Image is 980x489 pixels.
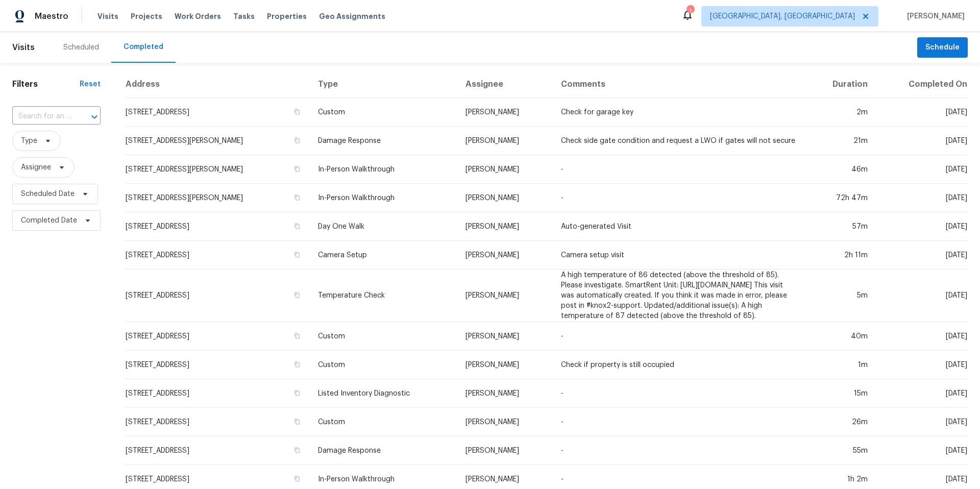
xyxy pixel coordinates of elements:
[553,351,805,379] td: Check if property is still occupied
[125,379,310,408] td: [STREET_ADDRESS]
[310,155,457,184] td: In-Person Walkthrough
[457,71,553,98] th: Assignee
[125,436,310,465] td: [STREET_ADDRESS]
[553,98,805,127] td: Check for garage key
[125,270,310,322] td: [STREET_ADDRESS]
[903,11,965,21] span: [PERSON_NAME]
[876,436,968,465] td: [DATE]
[805,436,876,465] td: 55m
[553,212,805,241] td: Auto-generated Visit
[710,11,855,21] span: [GEOGRAPHIC_DATA], [GEOGRAPHIC_DATA]
[553,127,805,155] td: Check side gate condition and request a LWO if gates will not secure
[553,379,805,408] td: -
[457,184,553,212] td: [PERSON_NAME]
[292,388,302,398] button: Copy Address
[310,241,457,270] td: Camera Setup
[125,127,310,155] td: [STREET_ADDRESS][PERSON_NAME]
[457,436,553,465] td: [PERSON_NAME]
[292,107,302,116] button: Copy Address
[553,270,805,322] td: A high temperature of 86 detected (above the threshold of 85). Please investigate. SmartRent Unit...
[175,11,221,21] span: Work Orders
[876,408,968,436] td: [DATE]
[805,270,876,322] td: 5m
[310,127,457,155] td: Damage Response
[310,212,457,241] td: Day One Walk
[12,36,35,59] span: Visits
[805,379,876,408] td: 15m
[805,322,876,351] td: 40m
[125,408,310,436] td: [STREET_ADDRESS]
[292,222,302,231] button: Copy Address
[457,155,553,184] td: [PERSON_NAME]
[12,79,80,89] h1: Filters
[876,184,968,212] td: [DATE]
[125,241,310,270] td: [STREET_ADDRESS]
[553,436,805,465] td: -
[97,11,118,21] span: Visits
[457,351,553,379] td: [PERSON_NAME]
[805,184,876,212] td: 72h 47m
[805,351,876,379] td: 1m
[876,71,968,98] th: Completed On
[310,322,457,351] td: Custom
[876,212,968,241] td: [DATE]
[805,408,876,436] td: 26m
[80,79,101,89] div: Reset
[805,155,876,184] td: 46m
[125,212,310,241] td: [STREET_ADDRESS]
[292,164,302,174] button: Copy Address
[292,193,302,202] button: Copy Address
[87,110,102,124] button: Open
[310,270,457,322] td: Temperature Check
[805,127,876,155] td: 21m
[310,408,457,436] td: Custom
[35,11,68,21] span: Maestro
[125,351,310,379] td: [STREET_ADDRESS]
[457,270,553,322] td: [PERSON_NAME]
[267,11,307,21] span: Properties
[125,322,310,351] td: [STREET_ADDRESS]
[124,42,163,52] div: Completed
[292,360,302,369] button: Copy Address
[553,71,805,98] th: Comments
[553,408,805,436] td: -
[553,155,805,184] td: -
[21,189,75,199] span: Scheduled Date
[310,436,457,465] td: Damage Response
[876,127,968,155] td: [DATE]
[876,270,968,322] td: [DATE]
[553,184,805,212] td: -
[131,11,162,21] span: Projects
[12,109,72,125] input: Search for an address...
[310,71,457,98] th: Type
[457,379,553,408] td: [PERSON_NAME]
[125,155,310,184] td: [STREET_ADDRESS][PERSON_NAME]
[805,98,876,127] td: 2m
[876,379,968,408] td: [DATE]
[553,241,805,270] td: Camera setup visit
[292,250,302,259] button: Copy Address
[457,322,553,351] td: [PERSON_NAME]
[310,98,457,127] td: Custom
[876,322,968,351] td: [DATE]
[310,184,457,212] td: In-Person Walkthrough
[457,408,553,436] td: [PERSON_NAME]
[292,446,302,455] button: Copy Address
[876,351,968,379] td: [DATE]
[125,98,310,127] td: [STREET_ADDRESS]
[310,379,457,408] td: Listed Inventory Diagnostic
[457,212,553,241] td: [PERSON_NAME]
[292,417,302,426] button: Copy Address
[805,241,876,270] td: 2h 11m
[21,136,37,146] span: Type
[63,42,99,53] div: Scheduled
[457,98,553,127] td: [PERSON_NAME]
[457,241,553,270] td: [PERSON_NAME]
[319,11,385,21] span: Geo Assignments
[876,155,968,184] td: [DATE]
[457,127,553,155] td: [PERSON_NAME]
[553,322,805,351] td: -
[125,184,310,212] td: [STREET_ADDRESS][PERSON_NAME]
[292,136,302,145] button: Copy Address
[876,241,968,270] td: [DATE]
